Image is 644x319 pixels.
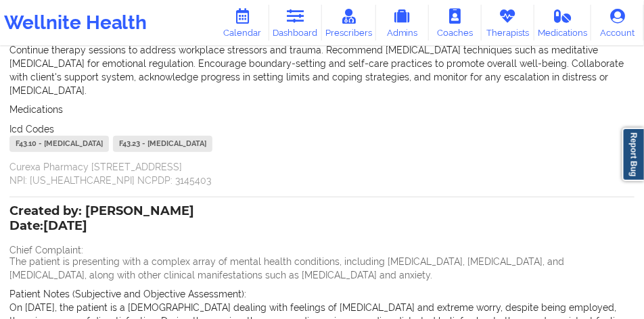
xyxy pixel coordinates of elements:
[9,104,63,115] span: Medications
[9,245,83,255] span: Chief Complaint:
[622,128,644,181] a: Report Bug
[9,289,246,299] span: Patient Notes (Subjective and Objective Assessment):
[9,218,194,235] p: Date: [DATE]
[482,5,534,41] a: Therapists
[534,5,591,41] a: Medications
[9,255,635,282] p: The patient is presenting with a complex array of mental health conditions, including [MEDICAL_DA...
[9,160,635,187] p: Curexa Pharmacy [STREET_ADDRESS] NPI: [US_HEALTHCARE_NPI] NCPDP: 3145403
[216,5,269,41] a: Calendar
[9,43,635,97] p: Continue therapy sessions to address workplace stressors and trauma. Recommend [MEDICAL_DATA] tec...
[376,5,429,41] a: Admins
[591,5,644,41] a: Account
[429,5,482,41] a: Coaches
[9,124,54,134] span: Icd Codes
[113,136,212,152] div: F43.23 - [MEDICAL_DATA]
[9,204,194,235] div: Created by: [PERSON_NAME]
[9,136,109,152] div: F43.10 - [MEDICAL_DATA]
[269,5,322,41] a: Dashboard
[322,5,376,41] a: Prescribers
